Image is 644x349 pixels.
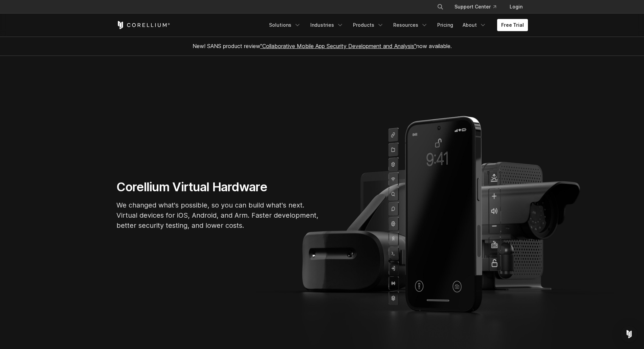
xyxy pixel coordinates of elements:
[306,19,348,31] a: Industries
[389,19,432,31] a: Resources
[449,1,502,13] a: Support Center
[265,19,305,31] a: Solutions
[349,19,388,31] a: Products
[429,1,528,13] div: Navigation Menu
[621,326,637,342] div: Open Intercom Messenger
[116,21,170,29] a: Corellium Home
[116,179,319,195] h1: Corellium Virtual Hardware
[504,1,528,13] a: Login
[497,19,528,31] a: Free Trial
[434,1,446,13] button: Search
[116,200,319,231] p: We changed what's possible, so you can build what's next. Virtual devices for iOS, Android, and A...
[265,19,528,31] div: Navigation Menu
[193,43,452,49] span: New! SANS product review now available.
[433,19,457,31] a: Pricing
[260,43,416,49] a: "Collaborative Mobile App Security Development and Analysis"
[459,19,490,31] a: About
